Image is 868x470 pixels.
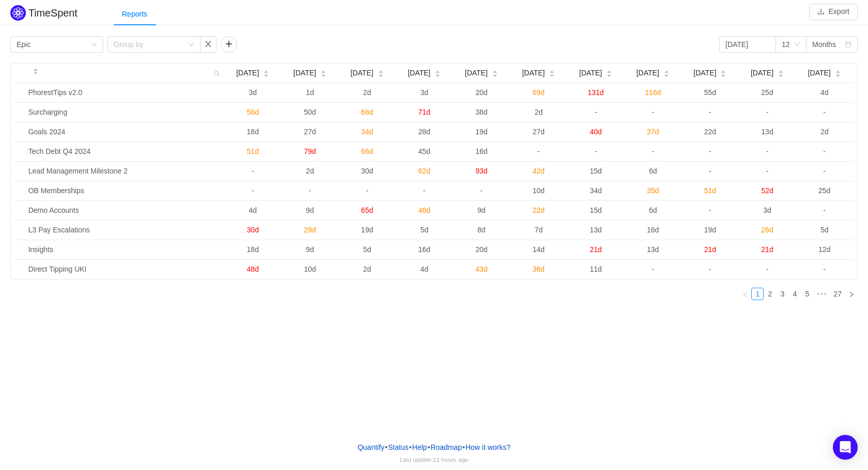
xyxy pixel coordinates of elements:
[363,265,371,273] span: 2d
[766,167,769,175] span: -
[465,68,488,79] span: [DATE]
[247,226,259,234] span: 30d
[823,167,826,175] span: -
[778,69,784,76] div: Sort
[835,73,841,76] i: icon: caret-down
[247,128,259,136] span: 18d
[645,88,661,97] span: 116d
[590,167,601,175] span: 15d
[24,83,224,103] td: PhorestTips v2.0
[709,147,711,155] span: -
[823,108,826,116] span: -
[533,245,545,254] span: 14d
[808,68,831,79] span: [DATE]
[761,245,773,254] span: 21d
[435,69,441,76] div: Sort
[537,147,540,155] span: -
[533,186,545,195] span: 10d
[704,245,716,254] span: 21d
[400,456,468,463] span: Last update:
[17,37,30,52] div: Epic
[761,226,773,234] span: 26d
[24,221,224,240] td: L3 Pay Escalations
[704,128,716,136] span: 22d
[704,226,716,234] span: 19d
[304,128,316,136] span: 27d
[418,206,430,214] span: 46d
[418,245,430,254] span: 16d
[833,435,858,460] div: Open Intercom Messenger
[418,128,430,136] span: 28d
[818,186,830,195] span: 25d
[435,69,441,72] i: icon: caret-up
[427,443,430,451] span: •
[533,88,545,97] span: 69d
[845,288,858,300] li: Next Page
[388,440,409,455] a: Status
[418,167,430,175] span: 62d
[91,41,97,49] i: icon: down
[236,68,259,79] span: [DATE]
[475,245,487,254] span: 20d
[590,245,601,254] span: 21d
[647,186,659,195] span: 35d
[533,128,545,136] span: 27d
[764,288,776,300] li: 2
[293,68,316,79] span: [DATE]
[306,206,314,214] span: 9d
[247,245,259,254] span: 18d
[24,240,224,260] td: Insights
[378,73,383,76] i: icon: caret-down
[522,68,545,79] span: [DATE]
[533,206,545,214] span: 22d
[709,167,711,175] span: -
[761,88,773,97] span: 25d
[306,88,314,97] span: 1d
[801,288,813,300] a: 5
[366,186,368,195] span: -
[813,288,830,300] li: Next 5 Pages
[739,288,751,300] li: Previous Page
[412,440,428,455] a: Help
[590,265,601,273] span: 11d
[423,186,426,195] span: -
[823,206,826,214] span: -
[549,69,555,76] div: Sort
[249,88,257,97] span: 3d
[663,69,669,72] i: icon: caret-up
[778,73,784,76] i: icon: caret-down
[492,73,498,76] i: icon: caret-down
[263,73,269,76] i: icon: caret-down
[647,245,659,254] span: 13d
[789,288,800,300] a: 4
[812,37,836,52] div: Months
[663,73,669,76] i: icon: caret-down
[420,226,428,234] span: 5d
[764,288,776,300] a: 2
[420,88,428,97] span: 3d
[465,440,511,455] button: How it works?
[751,68,773,79] span: [DATE]
[475,265,487,273] span: 43d
[652,147,654,155] span: -
[477,206,486,214] span: 9d
[475,167,487,175] span: 93d
[475,128,487,136] span: 19d
[813,288,830,300] span: •••
[306,245,314,254] span: 9d
[709,206,711,214] span: -
[742,291,748,297] i: icon: left
[247,265,259,273] span: 48d
[33,67,38,70] i: icon: caret-up
[252,167,254,175] span: -
[24,142,224,162] td: Tech Debt Q4 2024
[33,67,39,74] div: Sort
[114,39,183,50] div: Group by
[378,69,384,76] div: Sort
[761,128,773,136] span: 13d
[766,265,769,273] span: -
[114,3,156,26] div: Reports
[475,108,487,116] span: 38d
[24,162,224,181] td: Lead Management Milestone 2
[475,147,487,155] span: 16d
